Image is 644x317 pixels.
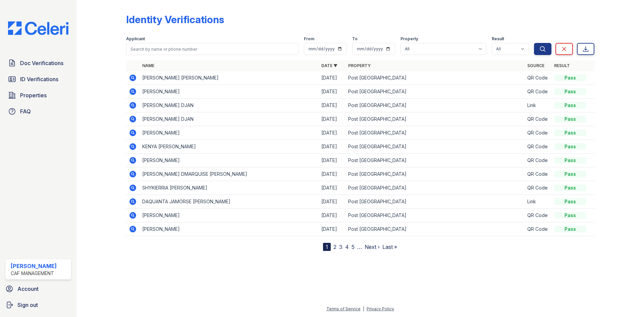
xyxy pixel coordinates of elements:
td: [PERSON_NAME] [140,126,319,140]
a: Source [527,63,544,68]
td: [DATE] [319,126,345,140]
div: Pass [554,184,586,191]
td: [DATE] [319,112,345,126]
td: [DATE] [319,181,345,195]
div: Pass [554,226,586,232]
td: QR Code [525,209,551,222]
a: Result [554,63,570,68]
div: Pass [554,157,586,164]
td: QR Code [525,222,551,236]
td: [DATE] [319,71,345,85]
a: Name [142,63,154,68]
a: Account [3,282,74,296]
td: [PERSON_NAME] DJAN [140,99,319,112]
div: [PERSON_NAME] [11,262,57,270]
td: QR Code [525,154,551,167]
span: Sign out [17,301,38,309]
td: QR Code [525,167,551,181]
div: Pass [554,171,586,177]
td: Post [GEOGRAPHIC_DATA] [345,140,525,154]
a: Property [348,63,371,68]
a: Last » [382,244,397,250]
a: ID Verifications [5,72,71,86]
td: [DATE] [319,154,345,167]
td: Post [GEOGRAPHIC_DATA] [345,154,525,167]
td: [DATE] [319,140,345,154]
img: CE_Logo_Blue-a8612792a0a2168367f1c8372b55b34899dd931a85d93a1a3d3e32e68fde9ad4.png [3,21,74,35]
span: Doc Verifications [20,59,63,67]
a: Doc Verifications [5,56,71,70]
div: Pass [554,212,586,219]
td: Post [GEOGRAPHIC_DATA] [345,181,525,195]
label: To [352,36,358,42]
input: Search by name or phone number [126,43,299,55]
a: Next › [365,244,380,250]
td: Post [GEOGRAPHIC_DATA] [345,71,525,85]
a: 2 [333,244,336,250]
a: 4 [345,244,349,250]
td: [DATE] [319,195,345,209]
td: [PERSON_NAME] DMARQUISE [PERSON_NAME] [140,167,319,181]
a: 5 [352,244,355,250]
td: QR Code [525,140,551,154]
a: Date ▼ [321,63,337,68]
div: Pass [554,198,586,205]
td: Link [525,99,551,112]
div: Pass [554,143,586,150]
td: [PERSON_NAME] DJAN [140,112,319,126]
a: FAQ [5,105,71,118]
td: [DATE] [319,85,345,99]
label: Result [492,36,504,42]
a: Terms of Service [326,306,361,311]
td: [DATE] [319,167,345,181]
td: Link [525,195,551,209]
div: CAF Management [11,270,57,277]
td: Post [GEOGRAPHIC_DATA] [345,85,525,99]
td: QR Code [525,112,551,126]
label: From [304,36,314,42]
div: Pass [554,74,586,81]
a: Sign out [3,298,74,312]
span: … [357,243,362,251]
td: QR Code [525,181,551,195]
td: Post [GEOGRAPHIC_DATA] [345,126,525,140]
div: Pass [554,116,586,122]
td: [PERSON_NAME] [PERSON_NAME] [140,71,319,85]
div: 1 [323,243,331,251]
label: Property [400,36,418,42]
td: [DATE] [319,222,345,236]
td: [PERSON_NAME] [140,209,319,222]
td: Post [GEOGRAPHIC_DATA] [345,195,525,209]
td: Post [GEOGRAPHIC_DATA] [345,209,525,222]
span: ID Verifications [20,75,58,83]
a: Properties [5,89,71,102]
span: Account [17,285,39,293]
div: Pass [554,102,586,109]
span: Properties [20,91,47,99]
td: Post [GEOGRAPHIC_DATA] [345,167,525,181]
span: FAQ [20,107,31,115]
a: 3 [339,244,342,250]
td: Post [GEOGRAPHIC_DATA] [345,99,525,112]
label: Applicant [126,36,145,42]
td: KENYA [PERSON_NAME] [140,140,319,154]
td: QR Code [525,126,551,140]
td: [DATE] [319,99,345,112]
td: [PERSON_NAME] [140,154,319,167]
td: Post [GEOGRAPHIC_DATA] [345,112,525,126]
div: Pass [554,88,586,95]
td: QR Code [525,71,551,85]
a: Privacy Policy [367,306,394,311]
div: | [363,306,364,311]
div: Pass [554,129,586,136]
td: SHYKIERRIA [PERSON_NAME] [140,181,319,195]
td: Post [GEOGRAPHIC_DATA] [345,222,525,236]
td: DAQUANTA JAMORSE [PERSON_NAME] [140,195,319,209]
div: Identity Verifications [126,13,224,25]
td: [DATE] [319,209,345,222]
td: [PERSON_NAME] [140,85,319,99]
td: [PERSON_NAME] [140,222,319,236]
td: QR Code [525,85,551,99]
